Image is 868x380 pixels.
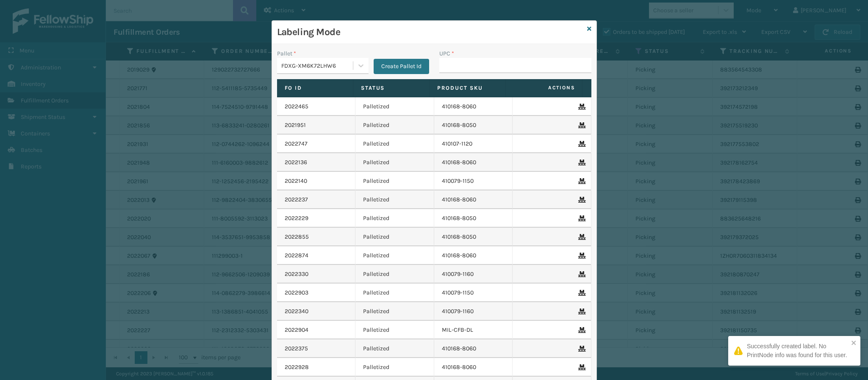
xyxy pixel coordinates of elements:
i: Remove From Pallet [578,104,583,110]
a: 2021951 [285,121,306,129]
td: 410168-8060 [434,97,513,116]
td: Palletized [355,265,434,284]
td: 410168-8050 [434,228,513,246]
td: 410168-8060 [434,246,513,265]
td: 410168-8050 [434,116,513,135]
i: Remove From Pallet [578,122,583,128]
label: Status [361,84,422,92]
button: Create Pallet Id [374,59,429,74]
a: 2022903 [285,289,308,297]
td: Palletized [355,97,434,116]
td: 410079-1150 [434,172,513,190]
label: Product SKU [437,84,498,92]
label: Pallet [277,49,296,58]
td: 410168-8060 [434,153,513,172]
i: Remove From Pallet [578,253,583,259]
td: 410168-8060 [434,190,513,209]
td: Palletized [355,302,434,321]
label: UPC [439,49,454,58]
a: 2022747 [285,140,308,148]
td: 410107-1120 [434,135,513,153]
a: 2022465 [285,102,308,111]
a: 2022140 [285,177,307,185]
a: 2022874 [285,251,308,260]
td: 410079-1160 [434,265,513,284]
h3: Labeling Mode [277,26,584,39]
i: Remove From Pallet [578,234,583,240]
a: 2022855 [285,233,309,241]
td: Palletized [355,358,434,377]
td: Palletized [355,209,434,228]
i: Remove From Pallet [578,160,583,165]
td: Palletized [355,321,434,339]
i: Remove From Pallet [578,290,583,296]
td: Palletized [355,228,434,246]
i: Remove From Pallet [578,141,583,147]
a: 2022136 [285,158,307,167]
td: Palletized [355,153,434,172]
i: Remove From Pallet [578,346,583,352]
td: Palletized [355,284,434,302]
a: 2022330 [285,270,308,278]
a: 2022928 [285,363,309,372]
i: Remove From Pallet [578,271,583,277]
i: Remove From Pallet [578,215,583,221]
td: Palletized [355,135,434,153]
i: Remove From Pallet [578,197,583,203]
td: 410079-1160 [434,302,513,321]
a: 2022340 [285,307,308,316]
td: 410168-8060 [434,358,513,377]
label: Fo Id [285,84,345,92]
a: 2022375 [285,344,308,353]
a: 2022904 [285,326,308,334]
td: Palletized [355,246,434,265]
td: Palletized [355,190,434,209]
i: Remove From Pallet [578,364,583,370]
td: 410079-1150 [434,284,513,302]
i: Remove From Pallet [578,327,583,333]
div: FDXG-XM6K72LHW6 [281,61,354,70]
i: Remove From Pallet [578,178,583,184]
td: 410168-8050 [434,209,513,228]
a: 2022237 [285,196,308,204]
a: 2022229 [285,214,308,223]
td: Palletized [355,116,434,135]
div: Successfully created label. No PrintNode info was found for this user. [747,342,849,360]
td: MIL-CFB-DL [434,321,513,339]
button: close [851,339,857,347]
td: 410168-8060 [434,339,513,358]
i: Remove From Pallet [578,308,583,314]
td: Palletized [355,339,434,358]
span: Actions [508,81,580,95]
td: Palletized [355,172,434,190]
